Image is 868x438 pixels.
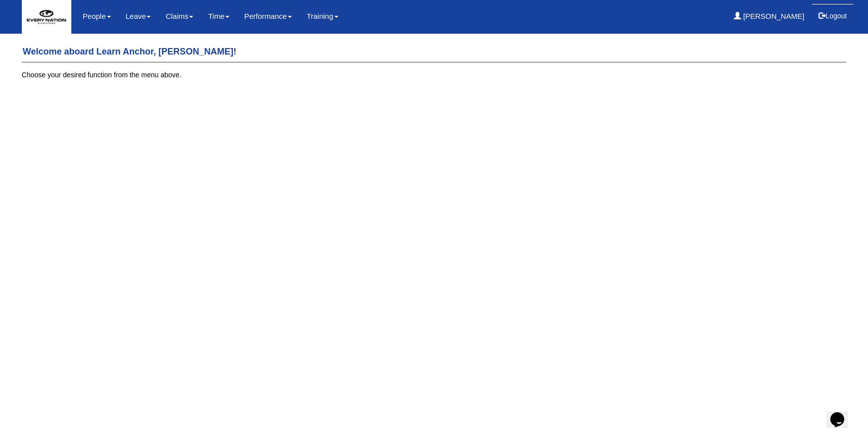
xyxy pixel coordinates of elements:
[244,5,292,28] a: Performance
[165,5,193,28] a: Claims
[307,5,338,28] a: Training
[22,70,846,80] p: Choose your desired function from the menu above.
[734,5,805,28] a: [PERSON_NAME]
[83,5,111,28] a: People
[22,42,846,62] h4: Welcome aboard Learn Anchor, [PERSON_NAME]!
[812,4,854,28] button: Logout
[826,398,858,428] iframe: chat widget
[22,0,71,34] img: 2Q==
[126,5,151,28] a: Leave
[208,5,229,28] a: Time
